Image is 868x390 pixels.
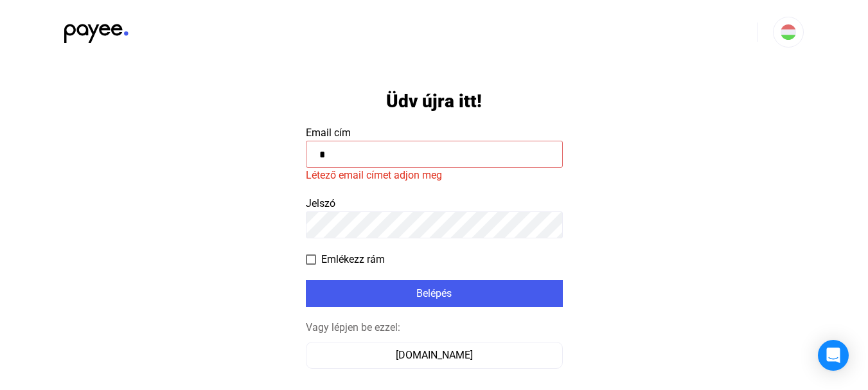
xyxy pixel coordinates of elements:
span: Email cím [306,127,351,139]
span: Jelszó [306,197,335,209]
span: Emlékezz rám [321,252,385,267]
div: [DOMAIN_NAME] [310,348,558,363]
img: HU [781,24,796,40]
img: black-payee-blue-dot.svg [64,17,128,43]
div: Belépés [310,286,559,301]
button: [DOMAIN_NAME] [306,342,563,369]
mat-error: Létező email címet adjon meg [306,168,563,183]
div: Vagy lépjen be ezzel: [306,320,563,335]
button: Belépés [306,280,563,307]
div: Open Intercom Messenger [818,340,849,371]
a: [DOMAIN_NAME] [306,349,563,361]
button: HU [773,17,804,48]
h1: Üdv újra itt! [386,90,482,112]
